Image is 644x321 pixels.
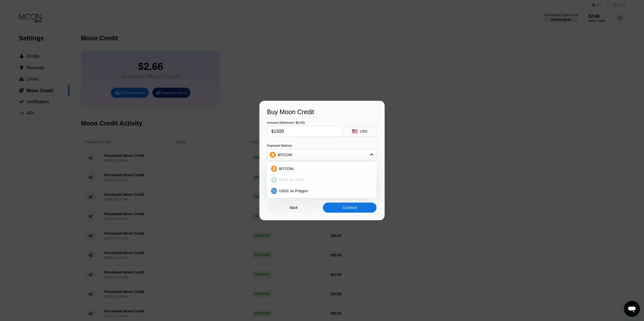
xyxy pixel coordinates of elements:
[323,203,377,213] div: Continue
[343,206,357,210] div: Continue
[267,203,321,213] div: Back
[268,186,375,196] div: USDC on Polygon
[267,121,343,125] div: Amount (Minimum: $5.00)
[267,144,377,147] div: Payment Method
[268,175,375,185] div: USDT on TRON
[267,150,376,160] div: BITCOIN
[278,153,292,157] div: BITCOIN
[279,167,294,171] span: BITCOIN
[271,126,338,136] input: $0.00
[290,206,298,210] div: Back
[268,164,375,174] div: BITCOIN
[279,178,305,182] span: USDT on TRON
[360,129,367,133] div: USD
[279,189,308,193] span: USDC on Polygon
[267,108,377,116] div: Buy Moon Credit
[624,301,640,317] iframe: Кнопка запуска окна обмена сообщениями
